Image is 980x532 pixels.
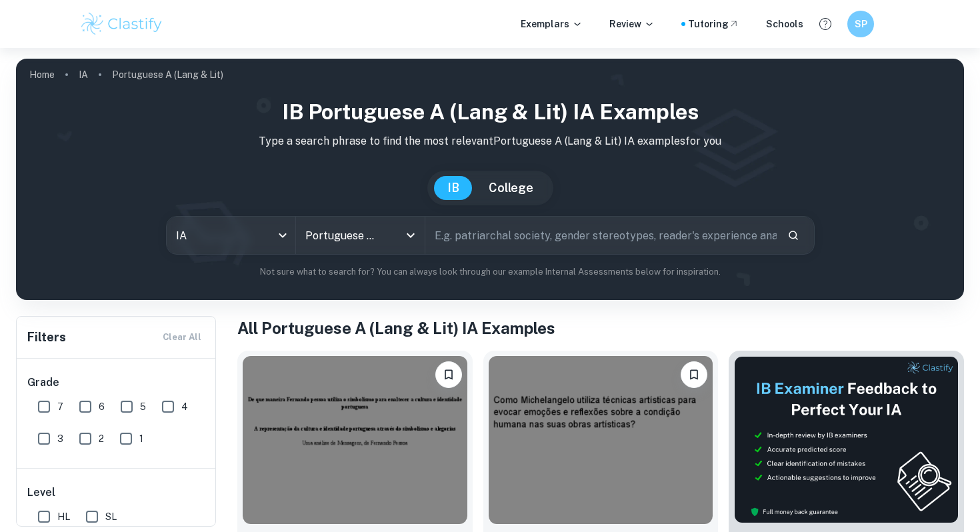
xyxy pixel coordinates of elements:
div: IA [167,217,295,254]
input: E.g. patriarchal society, gender stereotypes, reader's experience analysis... [425,217,777,254]
button: College [475,176,547,200]
a: IA [79,65,88,84]
p: Review [609,17,655,31]
span: 6 [99,399,105,414]
h6: Filters [27,328,66,347]
p: Exemplars [521,17,583,31]
span: 5 [140,399,146,414]
button: SP [847,11,874,37]
img: profile cover [16,59,964,300]
p: Not sure what to search for? You can always look through our example Internal Assessments below f... [27,265,953,279]
span: 3 [57,431,63,446]
span: 4 [181,399,188,414]
img: Thumbnail [734,356,959,523]
img: Clastify logo [79,11,164,37]
h6: Grade [27,375,206,391]
span: SL [105,509,117,524]
span: HL [57,509,70,524]
h1: All Portuguese A (Lang & Lit) IA Examples [237,316,964,340]
img: Portuguese A (Lang & Lit) IA example thumbnail: Como Michelangelo utiliza técnicas artís [489,356,713,524]
h1: IB Portuguese A (Lang & Lit) IA examples [27,96,953,128]
button: Help and Feedback [814,13,837,35]
img: Portuguese A (Lang & Lit) IA example thumbnail: De que maneira Fernando pessoa utiliza o [243,356,467,524]
p: Portuguese A (Lang & Lit) [112,67,223,82]
button: Open [401,226,420,245]
p: Type a search phrase to find the most relevant Portuguese A (Lang & Lit) IA examples for you [27,133,953,149]
button: Bookmark [681,361,707,388]
span: 7 [57,399,63,414]
a: Schools [766,17,803,31]
button: Bookmark [435,361,462,388]
button: IB [434,176,473,200]
h6: SP [853,17,869,31]
a: Home [29,65,55,84]
h6: Level [27,485,206,501]
a: Tutoring [688,17,739,31]
button: Search [782,224,805,247]
span: 2 [99,431,104,446]
span: 1 [139,431,143,446]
